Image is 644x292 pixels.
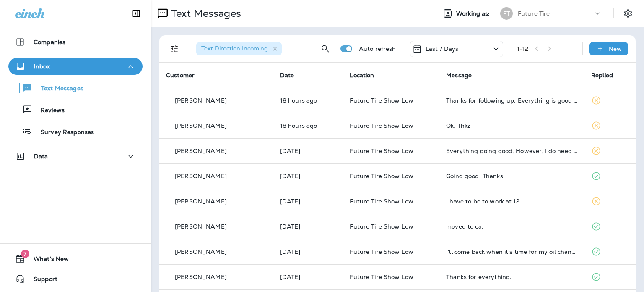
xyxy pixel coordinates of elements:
button: Data [8,148,143,165]
span: Future Tire Show Low [350,172,413,180]
p: Aug 14, 2025 04:38 PM [280,223,337,230]
button: Reviews [8,101,143,118]
p: New [609,45,622,52]
p: Survey Responses [32,129,94,137]
p: Reviews [32,107,65,115]
span: Working as: [456,10,492,17]
span: Text Direction : Incoming [201,45,268,52]
p: Auto refresh [359,45,396,52]
p: Companies [34,39,65,45]
p: [PERSON_NAME] [175,198,227,205]
button: Companies [8,34,143,50]
div: 1 - 12 [517,45,529,52]
p: Last 7 Days [426,45,459,52]
p: [PERSON_NAME] [175,97,227,104]
span: Future Tire Show Low [350,122,413,129]
div: Thanks for everything. [446,274,578,280]
span: 7 [21,250,29,258]
div: moved to ca. [446,223,578,230]
span: Future Tire Show Low [350,248,413,255]
span: Support [25,276,57,286]
div: Ok, Thkz [446,122,578,129]
span: Location [350,71,374,79]
span: Future Tire Show Low [350,273,413,281]
p: Future Tire [518,10,550,17]
p: Aug 14, 2025 12:09 PM [280,274,337,280]
p: [PERSON_NAME] [175,274,227,280]
button: Search Messages [317,40,334,57]
p: Aug 15, 2025 12:48 PM [280,173,337,179]
button: Collapse Sidebar [125,5,148,22]
div: Everything going good, However, I do need to have the tires rotated. [446,147,578,154]
div: I have to be to work at 12. [446,198,578,205]
button: Inbox [8,58,143,75]
p: Text Messages [168,7,241,20]
button: Survey Responses [8,123,143,140]
p: [PERSON_NAME] [175,173,227,179]
span: Message [446,71,472,79]
span: Future Tire Show Low [350,97,413,104]
div: Text Direction:Incoming [196,42,282,55]
span: What's New [25,255,69,266]
p: [PERSON_NAME] [175,147,227,154]
button: Filters [166,40,183,57]
p: Aug 15, 2025 11:03 AM [280,198,337,205]
p: [PERSON_NAME] [175,122,227,129]
button: Support [8,271,143,287]
div: I'll come back when it's time for my oil change but for now I'm doing well. Thank you for thinkin... [446,248,578,255]
div: Thanks for following up. Everything is good 👍 [446,97,578,104]
span: Date [280,71,294,79]
p: Data [34,153,48,160]
p: [PERSON_NAME] [175,248,227,255]
span: Future Tire Show Low [350,223,413,230]
button: 7What's New [8,250,143,267]
div: Going good! Thanks! [446,173,578,179]
button: Text Messages [8,79,143,97]
span: Replied [591,71,613,79]
p: [PERSON_NAME] [175,223,227,230]
span: Future Tire Show Low [350,197,413,205]
p: Inbox [34,63,50,70]
p: Aug 17, 2025 03:21 PM [280,122,337,129]
div: FT [500,7,513,20]
button: Settings [621,6,636,21]
p: Aug 16, 2025 10:52 AM [280,147,337,154]
p: Aug 14, 2025 03:23 PM [280,248,337,255]
p: Aug 17, 2025 03:57 PM [280,97,337,104]
p: Text Messages [33,85,83,93]
span: Future Tire Show Low [350,147,413,155]
span: Customer [166,71,195,79]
